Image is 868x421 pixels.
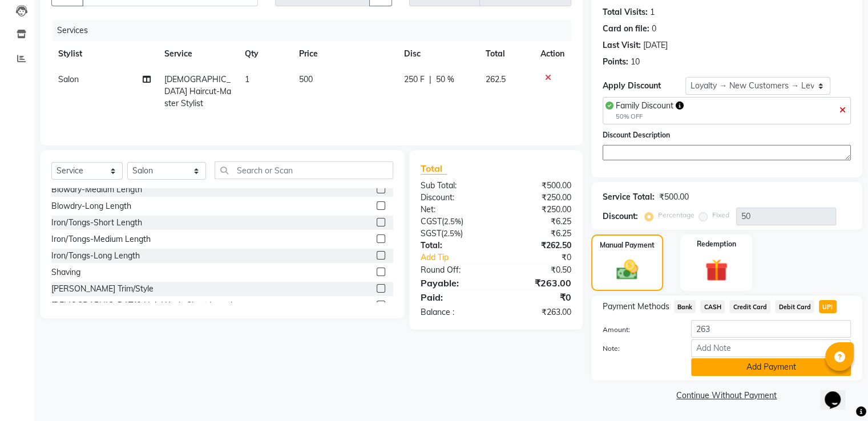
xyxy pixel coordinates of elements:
div: [PERSON_NAME] Trim/Style [51,283,154,295]
label: Percentage [658,210,695,220]
iframe: chat widget [820,375,857,410]
th: Price [292,41,398,67]
div: 0 [652,23,656,35]
th: Stylist [51,41,158,67]
div: Iron/Tongs-Long Length [51,250,140,262]
span: CGST [421,216,442,226]
input: Amount [691,320,851,338]
div: ( ) [412,216,496,228]
div: Blowdry-Medium Length [51,184,142,196]
div: Blowdry-Long Length [51,200,131,212]
div: ₹6.25 [496,216,580,228]
div: 1 [650,6,655,18]
span: [DEMOGRAPHIC_DATA] Haircut-Master Stylist [164,74,231,108]
div: Points: [603,56,628,68]
span: Credit Card [729,300,770,313]
a: Add Tip [412,252,510,264]
div: Balance : [412,306,496,318]
img: _cash.svg [609,257,645,282]
div: Total Visits: [603,6,648,18]
div: Iron/Tongs-Medium Length [51,233,151,245]
span: | [429,74,431,86]
label: Note: [594,343,683,354]
div: Shaving [51,266,80,278]
div: Service Total: [603,191,655,203]
span: 500 [299,74,313,84]
div: ₹500.00 [659,191,689,203]
div: ₹0 [496,290,580,304]
div: ( ) [412,228,496,240]
div: ₹250.00 [496,192,580,204]
span: 50 % [436,74,454,86]
span: Salon [58,74,79,84]
label: Fixed [712,210,729,220]
div: ₹250.00 [496,204,580,216]
div: Card on file: [603,23,649,35]
span: 1 [245,74,249,84]
img: _gift.svg [698,256,735,285]
span: Payment Methods [603,301,669,313]
div: Net: [412,204,496,216]
div: Total: [412,240,496,252]
th: Service [158,41,239,67]
div: Discount: [412,192,496,204]
div: ₹0.50 [496,264,580,276]
th: Qty [238,41,292,67]
div: Round Off: [412,264,496,276]
div: ₹500.00 [496,180,580,192]
input: Search or Scan [215,161,393,179]
th: Total [479,41,534,67]
div: ₹6.25 [496,228,580,240]
span: 262.5 [486,74,506,84]
div: ₹263.00 [496,306,580,318]
span: UPI [819,300,837,313]
span: Total [421,163,447,175]
th: Action [534,41,571,67]
button: Add Payment [691,358,851,376]
span: SGST [421,228,441,238]
label: Manual Payment [600,240,655,250]
div: Discount: [603,211,638,222]
label: Redemption [697,239,736,249]
div: [DEMOGRAPHIC_DATA]-Hair Wash-Short Length [51,299,235,311]
div: 50% OFF [616,112,684,122]
span: 250 F [404,74,425,86]
div: Iron/Tongs-Short Length [51,217,142,229]
div: ₹262.50 [496,240,580,252]
div: Last Visit: [603,39,641,51]
div: Apply Discount [603,80,685,92]
div: Paid: [412,290,496,304]
div: Sub Total: [412,180,496,192]
label: Amount: [594,325,683,335]
span: Family Discount [616,100,673,111]
div: 10 [631,56,640,68]
span: Bank [674,300,696,313]
label: Discount Description [603,130,670,140]
span: 2.5% [443,229,461,238]
input: Add Note [691,339,851,357]
div: ₹0 [510,252,579,264]
a: Continue Without Payment [594,390,860,402]
div: ₹263.00 [496,276,580,290]
div: [DATE] [643,39,668,51]
span: CASH [700,300,725,313]
div: Payable: [412,276,496,290]
span: Debit Card [775,300,814,313]
th: Disc [397,41,479,67]
span: 2.5% [444,217,461,226]
div: Services [53,20,580,41]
